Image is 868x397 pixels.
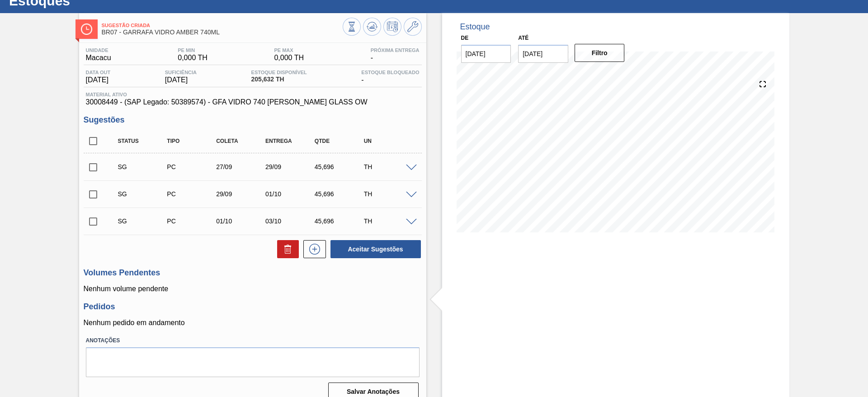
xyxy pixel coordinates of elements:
div: Estoque [460,22,490,32]
div: Aceitar Sugestões [326,239,422,259]
span: Próxima Entrega [371,47,420,53]
button: Programar Estoque [383,18,401,36]
label: Até [518,35,528,41]
button: Filtro [575,44,625,62]
span: [DATE] [86,76,111,84]
div: Excluir Sugestões [273,240,299,258]
div: - [368,47,422,62]
div: Entrega [263,138,318,144]
div: Pedido de Compra [165,217,219,225]
img: Ícone [81,24,92,35]
div: Qtde [312,138,367,144]
span: PE MIN [178,47,208,53]
button: Visão Geral dos Estoques [343,18,361,36]
div: Pedido de Compra [165,190,219,198]
span: 205,632 TH [251,76,307,83]
div: Sugestão Criada [116,217,170,225]
div: 45,696 [312,217,367,225]
input: dd/mm/yyyy [518,45,568,63]
div: - [359,70,421,84]
h3: Sugestões [84,115,422,125]
div: 29/09/2025 [263,163,318,170]
span: Estoque Disponível [251,70,307,75]
div: 29/09/2025 [214,190,269,198]
h3: Pedidos [84,302,422,312]
p: Nenhum pedido em andamento [84,319,422,327]
span: Unidade [86,47,111,53]
div: 27/09/2025 [214,163,269,170]
div: UN [362,138,416,144]
span: Estoque Bloqueado [361,70,419,75]
div: Status [116,138,170,144]
label: Anotações [86,334,420,347]
div: 01/10/2025 [263,190,318,198]
div: TH [362,190,416,198]
p: Nenhum volume pendente [84,285,422,293]
span: Data out [86,70,111,75]
div: 45,696 [312,163,367,170]
div: 45,696 [312,190,367,198]
span: Sugestão Criada [102,23,343,28]
span: PE MAX [274,47,304,53]
div: 01/10/2025 [214,217,269,225]
div: Tipo [165,138,219,144]
div: 03/10/2025 [263,217,318,225]
span: 0,000 TH [178,54,208,62]
label: De [461,35,469,41]
input: dd/mm/yyyy [461,45,511,63]
span: 30008449 - (SAP Legado: 50389574) - GFA VIDRO 740 [PERSON_NAME] GLASS OW [86,98,420,106]
button: Atualizar Gráfico [363,18,381,36]
h3: Volumes Pendentes [84,268,422,278]
span: Suficiência [165,70,197,75]
span: Material ativo [86,92,420,97]
div: Nova sugestão [299,240,326,258]
button: Aceitar Sugestões [330,240,421,258]
div: TH [362,163,416,170]
span: 0,000 TH [274,54,304,62]
div: Sugestão Criada [116,190,170,198]
div: Pedido de Compra [165,163,219,170]
div: Sugestão Criada [116,163,170,170]
button: Ir ao Master Data / Geral [404,18,422,36]
div: Coleta [214,138,269,144]
span: [DATE] [165,76,197,84]
div: TH [362,217,416,225]
span: Macacu [86,54,111,62]
span: BR07 - GARRAFA VIDRO AMBER 740ML [102,29,343,36]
